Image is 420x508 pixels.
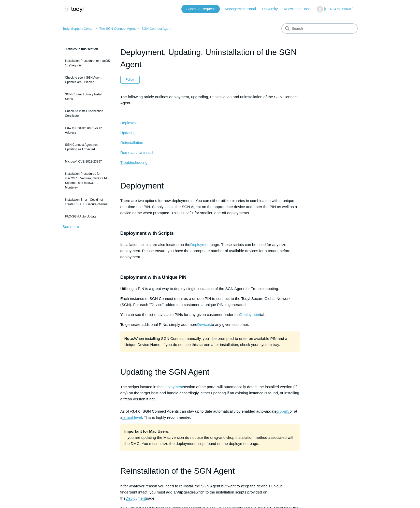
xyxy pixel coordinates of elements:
span: If you are updating the Mac version do not use the drag-and-drop installation method associated w... [124,429,295,446]
img: Todyl Support Center Help Center home page [63,5,84,14]
span: /upgrade [178,490,194,494]
span: The scripts located in the section of the portal will automatically detect the installed version ... [120,385,299,420]
a: Deployment [126,496,146,501]
span: Articles in this section [63,47,98,51]
span: page. These scripts can be used for any size deployment. Please ensure you have the appropriate n... [120,242,291,259]
li: SGN Connect Agent [137,27,171,31]
a: Deployment [240,312,260,317]
span: You can see the list of available PINs for any given customer under the [120,312,240,317]
a: How to Reclaim an SGN IP Address [63,123,113,137]
span: Installation scripts are also located on the [120,242,190,247]
span: Updating the SGN Agent [120,367,209,376]
a: globally [277,409,289,414]
span: to any given customer. [211,322,249,327]
a: Troubleshooting [120,160,148,165]
a: tenant level [122,415,142,420]
span: Deployment [120,181,164,190]
a: Reinstallation [120,140,143,145]
a: Submit a Request [181,5,220,13]
li: The SGN Connect Agent [94,27,137,31]
a: Installation Procedures for macOS 13 Ventura, macOS 14 Sonoma, and macOS 12 Monterey [63,169,113,192]
span: Deployment with Scripts [120,231,174,236]
button: [PERSON_NAME] [317,6,357,12]
input: Search [281,23,358,34]
span: If for whatever reason you need to re-install the SGN Agent but want to keep the device's unique ... [120,484,283,494]
strong: Note: [124,336,134,341]
a: Check to see if SGN Agent Updates are Disabled [63,73,113,87]
span: Utilizing a PIN is a great way to deploy single instances of the SGN Agent for Troubleshooting. [120,286,279,291]
strong: Important for Mac Users: [124,429,170,433]
a: Deployment [190,242,211,247]
a: Todyl Support Center [63,27,94,31]
span: Reinstallation [120,140,143,145]
span: To generate additional PINs, simply add more [120,322,197,327]
a: See more [63,224,79,229]
a: SGN Connect Agent [141,27,171,31]
span: Deployment with a Unique PIN [120,275,186,280]
span: [PERSON_NAME] [324,7,353,11]
p: When installing SGN Connect manually, you'll be prompted to enter an available PIN and a Unique D... [120,331,300,352]
a: Updating [120,130,136,135]
a: Microsoft CVE-2023-23397 [63,157,113,166]
a: Knowledge Base [284,6,316,12]
a: Deployment [120,121,141,125]
a: Management Portal [225,6,261,12]
a: Deployment [163,385,183,389]
span: The following article outlines deployment, upgrading, reinstallation and uninstallation of the SG... [120,95,298,105]
button: Follow Article [120,76,140,83]
a: Unable to Install Connection Certificate [63,106,113,121]
a: SGN Connect Binary Install Steps [63,90,113,104]
h1: Deployment, Updating, Uninstallation of the SGN Agent [120,46,300,70]
span: tab. [260,312,266,317]
a: Installation Error - Could not create SSL/TLS secure channel [63,195,113,209]
a: Installation Procedure for macOS 15 (Sequoia) [63,56,113,70]
a: The SGN Connect Agent [99,27,136,31]
span: Reinstallation of the SGN Agent [120,466,235,475]
span: switch to the installation scripts provided on the page. [120,490,267,501]
span: Each instance of SGN Connect requires a unique PIN to connect to the Todyl Secure Global Network ... [120,296,291,307]
span: Deployment [120,121,141,125]
a: University [262,6,283,12]
a: Removal / Uninstall [120,150,153,155]
a: SGN Connect Agent not Updating as Expected [63,140,113,154]
a: FAQ-SGN Auto Update [63,212,113,221]
span: There are two options for new deployments. You can either utilize binaries in combination with a ... [120,198,297,215]
a: Devices [197,322,211,327]
li: Todyl Support Center [63,27,95,31]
